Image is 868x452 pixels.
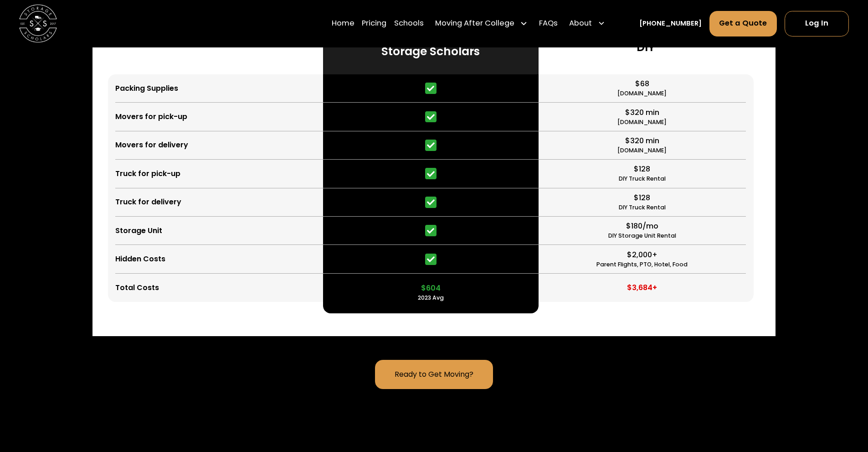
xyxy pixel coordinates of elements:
div: $128 [634,192,650,203]
div: Moving After College [431,10,532,37]
a: Schools [394,10,424,37]
div: $604 [421,283,441,294]
div: Packing Supplies [115,83,178,94]
a: Pricing [362,10,386,37]
a: Log In [785,11,849,36]
div: $68 [635,78,649,89]
div: $180/mo [626,221,658,232]
a: FAQs [539,10,558,37]
div: DIY Truck Rental [619,203,666,212]
div: Truck for delivery [115,197,181,208]
div: DIY Truck Rental [619,175,666,183]
div: Hidden Costs [115,254,165,265]
div: Total Costs [115,282,159,293]
div: $320 min [625,135,659,146]
div: Truck for pick-up [115,168,180,179]
div: $128 [634,164,650,175]
div: [DOMAIN_NAME] [617,146,667,155]
div: About [569,18,592,30]
a: Get a Quote [709,11,777,36]
div: Movers for pick-up [115,111,187,122]
div: $2,000+ [627,249,657,260]
div: 2023 Avg [418,294,444,302]
div: Moving After College [435,18,514,30]
div: Movers for delivery [115,140,188,151]
div: $320 min [625,107,659,118]
div: DIY Storage Unit Rental [608,232,676,240]
a: Ready to Get Moving? [375,360,493,389]
h3: DIY [637,40,655,55]
img: Storage Scholars main logo [19,5,57,42]
div: [DOMAIN_NAME] [617,89,667,98]
div: Storage Unit [115,225,162,236]
div: Parent Flights, PTO, Hotel, Food [596,260,688,269]
a: [PHONE_NUMBER] [639,19,702,29]
div: About [565,10,609,37]
div: [DOMAIN_NAME] [617,118,667,127]
div: $3,684+ [627,282,657,293]
a: Home [332,10,354,37]
h3: Storage Scholars [381,44,480,59]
